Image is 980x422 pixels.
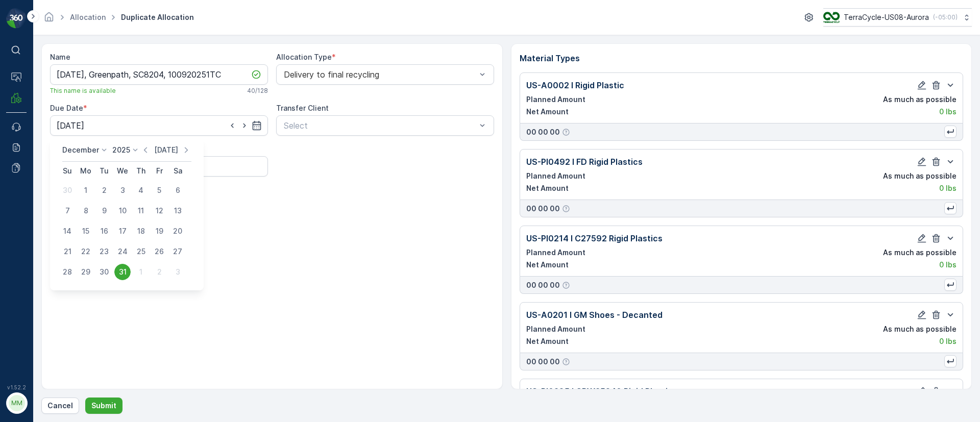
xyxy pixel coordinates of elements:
label: Name [50,53,70,61]
p: US-PI0385 I CRW35240 Rigid Plastics [526,385,677,398]
div: 12 [151,203,167,219]
div: 15 [78,223,94,239]
div: 5 [151,182,167,198]
div: MM [9,395,25,411]
div: 2 [151,264,167,280]
p: 2025 [112,145,130,155]
th: Friday [150,162,168,180]
p: Net Amount [526,260,569,270]
div: 30 [96,264,112,280]
p: Net Amount [526,336,569,346]
p: Submit [91,401,116,411]
div: Help Tooltip Icon [562,205,570,213]
div: 3 [114,182,131,198]
th: Sunday [58,162,77,180]
p: TerraCycle-US08-Aurora [844,12,929,22]
p: Cancel [47,401,73,411]
span: Duplicate Allocation [119,12,196,22]
div: 4 [133,182,149,198]
p: [DATE] [154,145,178,155]
th: Tuesday [95,162,113,180]
div: 19 [151,223,167,239]
p: As much as possible [883,94,957,105]
div: 22 [78,243,94,260]
img: logo [6,8,27,29]
div: 6 [169,182,186,198]
th: Monday [77,162,95,180]
p: As much as possible [883,324,957,334]
p: US-A0002 I Rigid Plastic [526,79,624,91]
div: 1 [133,264,149,280]
div: Help Tooltip Icon [562,128,570,136]
div: 21 [59,243,76,260]
span: v 1.52.2 [6,384,27,390]
div: 24 [114,243,131,260]
th: Wednesday [113,162,132,180]
div: 17 [114,223,131,239]
p: Planned Amount [526,94,585,105]
th: Thursday [132,162,150,180]
p: Net Amount [526,107,569,117]
div: 16 [96,223,112,239]
div: 10 [114,203,131,219]
span: This name is available [50,87,116,95]
div: 30 [59,182,76,198]
button: Submit [85,398,122,414]
div: 26 [151,243,167,260]
label: Transfer Client [276,104,329,112]
p: Material Types [520,52,964,64]
div: 11 [133,203,149,219]
p: 0 lbs [939,107,957,117]
p: ( -05:00 ) [933,13,958,21]
div: 13 [169,203,186,219]
p: 00 00 00 [526,204,560,214]
p: 00 00 00 [526,280,560,290]
th: Saturday [168,162,187,180]
p: As much as possible [883,171,957,181]
p: 0 lbs [939,183,957,193]
p: As much as possible [883,247,957,258]
div: 25 [133,243,149,260]
div: 14 [59,223,76,239]
div: 18 [133,223,149,239]
a: Allocation [70,13,106,21]
p: US-A0201 I GM Shoes - Decanted [526,309,663,321]
button: MM [6,392,27,414]
a: Homepage [43,15,55,24]
div: 29 [78,264,94,280]
p: Planned Amount [526,324,585,334]
div: 31 [114,264,131,280]
p: Planned Amount [526,247,585,258]
p: 0 lbs [939,336,957,346]
p: 00 00 00 [526,127,560,137]
p: 0 lbs [939,260,957,270]
div: 28 [59,264,76,280]
p: December [62,145,99,155]
div: Help Tooltip Icon [562,281,570,289]
button: TerraCycle-US08-Aurora(-05:00) [823,8,972,27]
div: Help Tooltip Icon [562,358,570,366]
button: Cancel [41,398,79,414]
p: US-PI0492 I FD Rigid Plastics [526,156,643,168]
p: US-PI0214 I C27592 Rigid Plastics [526,232,663,244]
div: 1 [78,182,94,198]
div: 7 [59,203,76,219]
label: Allocation Type [276,53,332,61]
p: Planned Amount [526,171,585,181]
label: Due Date [50,104,83,112]
p: Net Amount [526,183,569,193]
div: 2 [96,182,112,198]
div: 9 [96,203,112,219]
div: 8 [78,203,94,219]
div: 27 [169,243,186,260]
p: 40 / 128 [247,87,268,95]
input: dd/mm/yyyy [50,115,268,136]
div: 3 [169,264,186,280]
div: 23 [96,243,112,260]
img: image_ci7OI47.png [823,12,840,23]
p: Select [284,119,476,132]
div: 20 [169,223,186,239]
p: 00 00 00 [526,357,560,367]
